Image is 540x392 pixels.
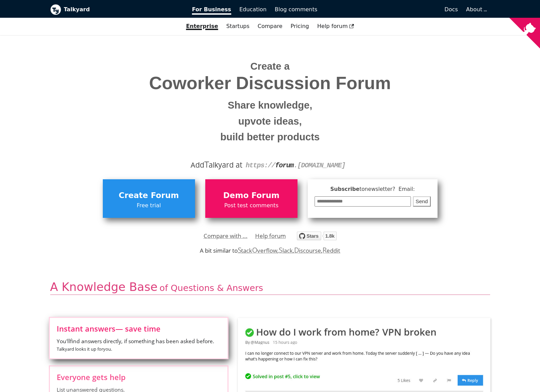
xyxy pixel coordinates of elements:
small: build better products [55,129,485,145]
a: Demo ForumPost test comments [205,179,297,218]
a: Pricing [287,20,313,32]
span: For Business [192,6,231,15]
img: Talkyard logo [50,4,61,15]
span: S [238,245,241,255]
a: Startups [222,20,254,32]
a: Enterprise [182,20,222,32]
span: to newsletter ? Email: [359,186,415,192]
a: Talkyard logoTalkyard [50,4,183,15]
span: O [252,245,258,255]
span: Free trial [106,201,192,210]
span: of Questions & Answers [160,283,263,293]
span: D [294,245,299,255]
a: Slack [279,247,292,254]
a: Help forum [313,20,358,32]
small: upvote ideas, [55,113,485,129]
h2: A Knowledge Base [50,280,490,295]
a: About [466,6,486,13]
strong: forum [275,162,294,169]
span: Coworker Discussion Forum [55,73,485,93]
span: Create Forum [106,189,192,202]
a: Create ForumFree trial [103,179,195,218]
span: R [322,245,327,255]
span: Education [239,6,267,13]
span: Post test comments [209,201,294,210]
img: talkyard.svg [297,232,337,240]
span: T [204,158,209,170]
a: Reddit [322,247,340,254]
small: Talkyard looks it up for you . [57,346,112,352]
span: Help forum [317,23,354,29]
a: Help forum [255,231,286,241]
span: Docs [444,6,458,13]
small: Share knowledge, [55,97,485,113]
a: Compare with ... [204,231,248,241]
span: Create a [250,61,290,72]
b: Talkyard [64,5,183,14]
a: Star debiki/talkyard on GitHub [297,233,337,242]
a: Discourse [294,247,321,254]
code: https:// . [DOMAIN_NAME] [246,162,345,169]
button: Send [413,196,431,207]
span: S [279,245,282,255]
span: Instant answers — save time [57,325,221,332]
a: Compare [258,23,282,29]
span: Blog comments [275,6,317,13]
a: Blog comments [271,4,321,15]
a: Education [235,4,271,15]
a: Docs [321,4,462,15]
a: StackOverflow [238,247,278,254]
span: Subscribe [315,185,431,194]
span: Everyone gets help [57,373,221,381]
div: Add alkyard at [55,159,485,171]
a: For Business [188,4,235,15]
span: You'll find answers directly, if something has been asked before. [57,337,221,353]
span: Demo Forum [209,189,294,202]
